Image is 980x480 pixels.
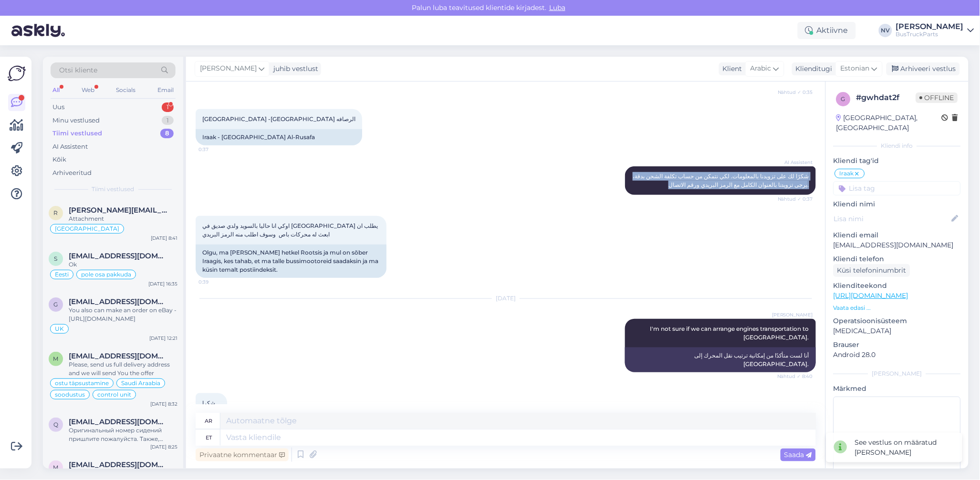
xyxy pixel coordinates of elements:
p: Kliendi nimi [834,199,961,209]
div: Iraak - [GEOGRAPHIC_DATA] Al-Rusafa [196,129,362,145]
div: See vestlus on määratud [PERSON_NAME] [855,438,955,458]
span: I'm not sure if we can arrange engines transportation to [GEOGRAPHIC_DATA]. [650,325,811,341]
span: [GEOGRAPHIC_DATA] -[GEOGRAPHIC_DATA] الرصافه [202,115,355,123]
span: 0:37 [198,146,234,153]
span: [PERSON_NAME] [772,311,813,318]
div: [DATE] 12:21 [149,335,177,342]
div: 1 [162,116,174,125]
div: Ok [69,260,177,269]
span: شكرا [202,399,215,407]
div: [PERSON_NAME] [896,23,964,31]
span: Iraak [840,171,854,176]
span: g [54,301,58,308]
span: شكرًا لك على تزويدنا بالمعلومات. لكي نتمكن من حساب تكلفة الشحن بدقة، يرجى تزويدنا بالعنوان الكامل... [633,173,811,188]
div: All [51,84,62,96]
span: Offline [916,92,958,103]
span: raimo.julkunen@trackhunter.fi [69,206,168,214]
div: # gwhdat2f [856,92,916,103]
span: mcmashwal@yahoo.com [69,352,168,360]
span: Nähtud ✓ 0:35 [777,89,813,96]
p: Kliendi tag'id [834,156,961,166]
span: Otsi kliente [59,65,97,75]
span: [PERSON_NAME] [200,63,257,74]
div: [DATE] 16:35 [148,280,177,287]
span: g [842,95,846,102]
span: UK [55,326,64,332]
span: m [53,464,59,471]
div: AI Assistent [52,142,88,152]
span: ostu täpsustamine [55,380,109,386]
p: Vaata edasi ... [834,304,961,312]
span: control unit [97,392,131,398]
div: Kõik [52,155,66,164]
span: seppergo@gmail.com [69,252,168,260]
div: Küsi telefoninumbrit [834,264,910,277]
div: Minu vestlused [52,116,100,125]
div: Kliendi info [834,142,961,150]
div: ar [205,413,213,429]
span: [GEOGRAPHIC_DATA] [55,226,119,232]
p: Android 28.0 [834,350,961,360]
span: soodustus [55,392,85,398]
span: Estonian [841,63,870,74]
div: Оригинальный номер сидений пришлите пожалуйста. Также, доставка будет очень дорого стоить. В [GEO... [69,426,177,443]
span: Nähtud ✓ 8:40 [777,373,813,380]
input: Lisa nimi [834,214,950,224]
div: NV [879,24,892,37]
p: Klienditeekond [834,281,961,291]
div: Arhiveeritud [52,168,92,178]
span: Saada [784,450,812,459]
span: r [54,209,58,216]
img: Askly Logo [8,64,26,82]
a: [PERSON_NAME]BusTruckParts [896,23,974,38]
div: Please, send us full delivery address and we will send You the offer [69,360,177,378]
div: juhib vestlust [270,64,318,74]
div: [PERSON_NAME] [834,369,961,378]
div: أنا لست متأكدًا من إمكانية ترتيب نقل المحرك إلى [GEOGRAPHIC_DATA]. [625,347,816,372]
p: Operatsioonisüsteem [834,316,961,326]
div: 1 [162,102,174,112]
div: Olgu, ma [PERSON_NAME] hetkel Rootsis ja mul on sõber Iraagis, kes tahab, et ma talle bussimootor... [196,245,386,278]
div: et [206,429,212,446]
p: Märkmed [834,384,961,394]
span: Eesti [55,272,69,277]
p: Brauser [834,340,961,350]
div: Tiimi vestlused [52,129,102,138]
span: Saudi Araabia [121,380,160,386]
div: Klienditugi [792,64,833,74]
div: Email [156,84,176,96]
div: [DATE] 8:25 [150,443,177,450]
div: Privaatne kommentaar [196,449,289,461]
p: [EMAIL_ADDRESS][DOMAIN_NAME] [834,240,961,250]
div: [DATE] 8:41 [151,235,177,242]
div: Uus [52,102,64,112]
div: 8 [160,129,174,138]
span: 0:39 [198,278,234,286]
span: s [54,255,58,262]
p: [MEDICAL_DATA] [834,326,961,336]
div: You also can make an order on eBay - [URL][DOMAIN_NAME] [69,306,177,323]
span: q [53,421,58,428]
div: Arhiveeri vestlus [886,62,960,75]
div: Web [80,84,96,96]
span: marcos.ferru@gmail.com [69,460,168,469]
span: AI Assistent [777,159,813,166]
div: [DATE] 8:32 [150,400,177,408]
div: BusTruckParts [896,31,964,38]
a: [URL][DOMAIN_NAME] [834,291,908,300]
span: qodir1972alpqosim@gmail.com [69,418,168,426]
div: Attachment [69,214,177,223]
div: [DATE] [196,294,816,303]
div: Klient [719,64,742,74]
span: Luba [546,3,568,12]
span: Tiimi vestlused [92,185,135,194]
input: Lisa tag [834,181,961,195]
p: Kliendi email [834,230,961,240]
span: globaltransport.uk17@gmail.com [69,297,168,306]
span: Arabic [751,63,771,74]
div: Aktiivne [798,22,856,39]
span: m [53,355,59,362]
span: pole osa pakkuda [81,272,131,277]
div: Socials [114,84,137,96]
p: Kliendi telefon [834,254,961,264]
